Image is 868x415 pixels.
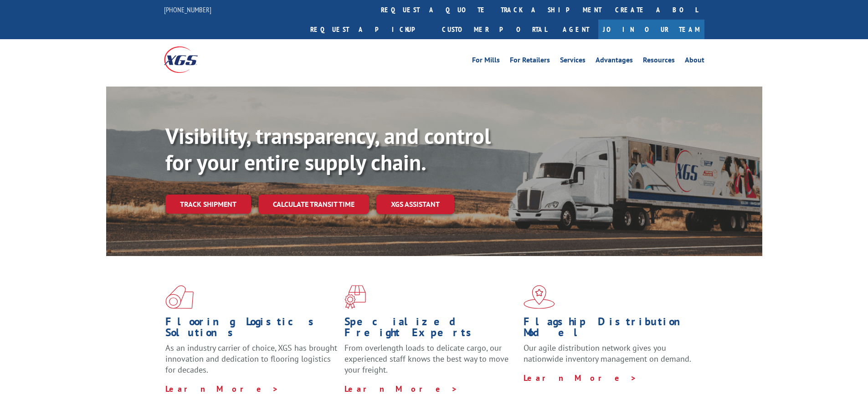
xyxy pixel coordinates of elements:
a: Agent [554,20,598,39]
a: XGS ASSISTANT [376,195,454,214]
a: Learn More > [165,384,279,394]
p: From overlength loads to delicate cargo, our experienced staff knows the best way to move your fr... [344,343,517,383]
a: About [685,56,704,67]
a: Services [560,56,586,67]
a: Advantages [596,56,633,67]
a: For Mills [472,56,500,67]
img: xgs-icon-flagship-distribution-model-red [524,285,555,309]
a: Track shipment [165,195,251,214]
a: [PHONE_NUMBER] [164,5,211,14]
h1: Flooring Logistics Solutions [165,316,338,343]
h1: Flagship Distribution Model [524,316,696,343]
a: Calculate transit time [258,195,369,214]
a: Request a pickup [303,20,435,39]
a: Learn More > [344,384,458,394]
a: Customer Portal [435,20,554,39]
b: Visibility, transparency, and control for your entire supply chain. [165,122,491,176]
h1: Specialized Freight Experts [344,316,517,343]
span: Our agile distribution network gives you nationwide inventory management on demand. [524,343,691,364]
a: Join Our Team [598,20,704,39]
a: Learn More > [524,373,637,383]
a: Resources [643,56,675,67]
img: xgs-icon-total-supply-chain-intelligence-red [165,285,194,309]
span: As an industry carrier of choice, XGS has brought innovation and dedication to flooring logistics... [165,343,337,375]
a: For Retailers [510,56,550,67]
img: xgs-icon-focused-on-flooring-red [344,285,366,309]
